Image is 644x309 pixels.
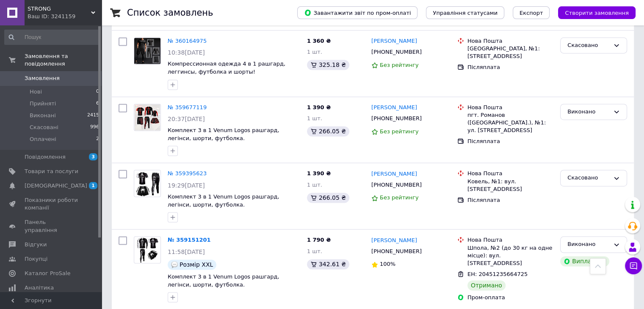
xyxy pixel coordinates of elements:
span: Експорт [520,10,543,16]
div: 342.61 ₴ [307,259,349,269]
span: 1 шт. [307,248,322,254]
div: 266.05 ₴ [307,126,349,136]
button: Управління статусами [426,6,504,19]
h1: Список замовлень [127,8,213,18]
span: Каталог ProSale [25,270,70,277]
a: № 359677119 [168,104,207,110]
button: Чат з покупцем [625,257,642,274]
span: Без рейтингу [380,62,419,68]
span: Без рейтингу [380,194,419,201]
span: Товари та послуги [25,168,78,175]
div: Шпола, №2 (до 30 кг на одне місце): вул. [STREET_ADDRESS] [467,244,553,268]
a: Фото товару [134,236,161,263]
a: Комплект 3 в 1 Venum Logos рашгард, легінси, шорти, футболка. [168,127,279,141]
div: Нова Пошта [467,37,553,45]
a: [PERSON_NAME] [371,37,417,45]
span: Показники роботи компанії [25,196,78,212]
button: Завантажити звіт по пром-оплаті [297,6,417,19]
div: 266.05 ₴ [307,193,349,203]
span: Замовлення [25,74,60,82]
div: [PHONE_NUMBER] [370,246,423,257]
span: 1 шт. [307,115,322,121]
div: Післяплата [467,138,553,145]
div: [GEOGRAPHIC_DATA], №1: [STREET_ADDRESS] [467,45,553,60]
span: 2415 [87,112,99,119]
a: № 359395623 [168,170,207,177]
span: STRONG [28,5,91,13]
button: Експорт [513,6,550,19]
span: Відгуки [25,241,47,248]
span: ЕН: 20451235664725 [467,271,528,277]
span: Повідомлення [25,153,66,161]
span: 1 390 ₴ [307,170,331,177]
span: 996 [90,124,99,131]
span: 10:38[DATE] [168,49,205,56]
div: Нова Пошта [467,170,553,177]
span: [DEMOGRAPHIC_DATA] [25,182,87,190]
img: Фото товару [136,237,158,263]
div: [PHONE_NUMBER] [370,47,423,58]
a: [PERSON_NAME] [371,237,417,245]
a: Фото товару [134,37,161,64]
a: Компрессионная одежда 4 в 1 рашгард, леггинсы, футболка и шорты! [168,61,285,75]
input: Пошук [4,30,100,45]
span: Без рейтингу [380,128,419,135]
div: Скасовано [567,174,610,182]
a: [PERSON_NAME] [371,104,417,112]
span: 0 [96,88,99,96]
div: Нова Пошта [467,236,553,244]
a: № 359151201 [168,237,211,243]
a: Комплект 3 в 1 Venum Logos рашгард, легінси, шорти, футболка. [168,193,279,208]
span: 6 [96,100,99,108]
span: Виконані [30,112,56,119]
span: Замовлення та повідомлення [25,52,102,68]
div: Виплачено [560,256,609,266]
span: Скасовані [30,124,58,131]
span: Оплачені [30,135,56,143]
div: [PHONE_NUMBER] [370,179,423,190]
span: 2 [96,135,99,143]
span: 1 790 ₴ [307,237,331,243]
span: Нові [30,88,42,96]
span: 100% [380,261,395,267]
img: Фото товару [135,104,160,130]
span: Завантажити звіт по пром-оплаті [304,9,411,17]
div: Виконано [567,240,610,249]
div: Пром-оплата [467,294,553,301]
div: Ваш ID: 3241159 [28,13,102,20]
span: Панель управління [25,218,78,234]
span: 1 390 ₴ [307,104,331,110]
span: Покупці [25,255,47,263]
div: Нова Пошта [467,104,553,111]
span: Управління статусами [433,10,498,16]
a: Комплект 3 в 1 Venum Logos рашгард, легінси, шорти, футболка. [168,273,279,288]
a: Фото товару [134,170,161,197]
span: Прийняті [30,100,56,108]
span: 11:58[DATE] [168,248,205,255]
div: Виконано [567,108,610,116]
div: Ковель, №1: вул. [STREET_ADDRESS] [467,178,553,193]
span: 3 [89,153,97,160]
div: Скасовано [567,41,610,50]
span: 1 шт. [307,49,322,55]
img: Фото товару [134,38,160,64]
a: Фото товару [134,104,161,131]
span: 19:29[DATE] [168,182,205,189]
a: Створити замовлення [550,9,636,16]
div: Отримано [467,280,506,290]
img: Фото товару [134,170,160,196]
div: 325.18 ₴ [307,60,349,70]
div: пгт. Романов ([GEOGRAPHIC_DATA].), №1: ул. [STREET_ADDRESS] [467,111,553,135]
span: Створити замовлення [565,10,629,16]
span: Розмір XXL [180,261,213,268]
img: :speech_balloon: [171,261,178,268]
span: 1 360 ₴ [307,38,331,44]
span: Аналітика [25,284,54,292]
a: № 360164975 [168,38,207,44]
div: [PHONE_NUMBER] [370,113,423,124]
a: [PERSON_NAME] [371,170,417,178]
